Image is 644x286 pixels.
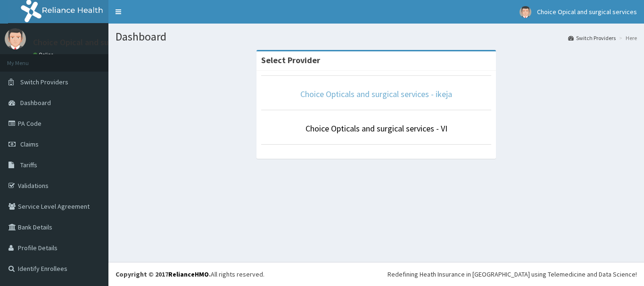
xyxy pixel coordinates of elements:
[116,270,211,278] strong: Copyright © 2017 .
[261,55,320,65] strong: Select Provider
[20,140,39,148] span: Claims
[5,28,26,49] img: User Image
[300,89,452,99] a: Choice Opticals and surgical services - ikeja
[33,38,161,47] p: Choice Opical and surgical services
[305,123,447,134] a: Choice Opticals and surgical services - VI
[116,31,637,43] h1: Dashboard
[20,78,68,86] span: Switch Providers
[33,51,56,58] a: Online
[617,34,637,42] li: Here
[108,262,644,286] footer: All rights reserved.
[388,270,637,279] div: Redefining Heath Insurance in [GEOGRAPHIC_DATA] using Telemedicine and Data Science!
[568,34,616,42] a: Switch Providers
[520,6,531,18] img: User Image
[168,270,209,278] a: RelianceHMO
[20,161,37,169] span: Tariffs
[20,98,51,107] span: Dashboard
[537,8,637,16] span: Choice Opical and surgical services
